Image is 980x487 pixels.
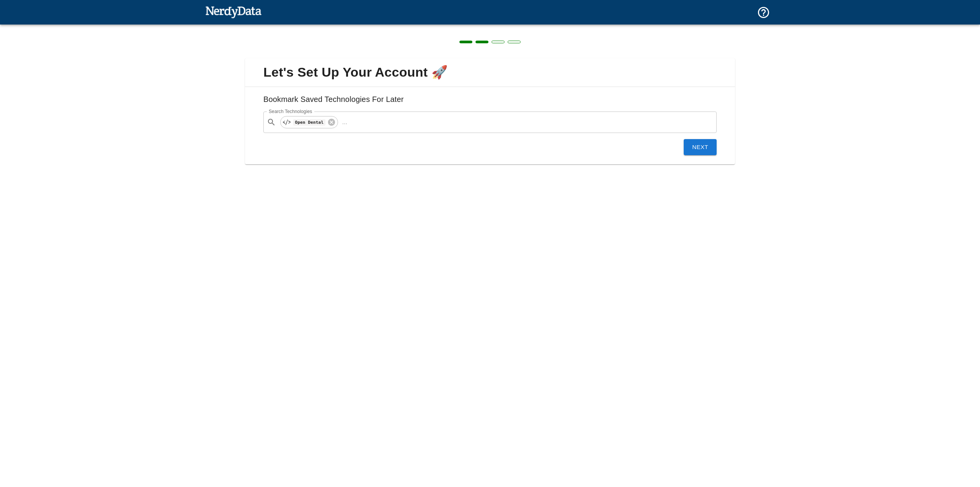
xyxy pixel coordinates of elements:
p: ... [339,118,351,127]
code: Open Dental [293,119,325,126]
img: NerdyData.com [205,4,261,20]
label: Search Technologies [269,108,312,115]
button: Support and Documentation [752,1,775,24]
h6: Bookmark Saved Technologies For Later [251,93,729,112]
button: Next [684,139,717,155]
div: Open Dental [280,116,338,128]
span: Let's Set Up Your Account 🚀 [251,64,729,80]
